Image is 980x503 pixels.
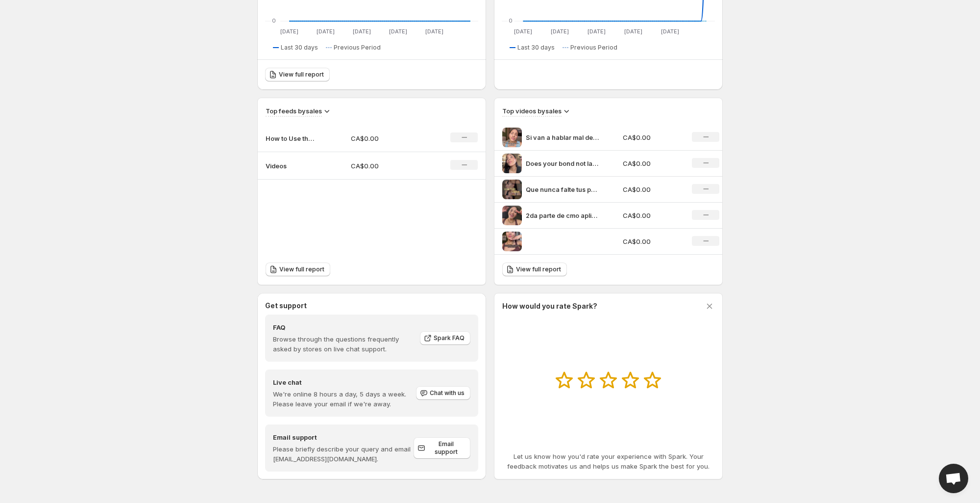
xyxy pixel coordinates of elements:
span: View full report [516,265,561,273]
h3: Get support [265,301,307,311]
p: We're online 8 hours a day, 5 days a week. Please leave your email if we're away. [273,389,415,409]
img: Si van a hablar mal de m procuren tener pestaas no quiero andar en boca de ninguna hoja pelada Pe... [502,128,522,147]
text: [DATE] [389,28,407,35]
text: [DATE] [551,28,569,35]
span: Previous Period [334,44,381,52]
text: [DATE] [317,28,335,35]
button: Chat with us [416,386,470,400]
a: View full report [265,68,330,81]
text: [DATE] [353,28,371,35]
span: Chat with us [430,389,465,397]
p: Si van a hablar mal de m procuren tener pestaas no quiero andar en boca de ninguna hoja pelada Pe... [526,132,599,142]
h3: Top videos by sales [502,106,562,116]
p: CA$0.00 [623,185,681,194]
span: Previous Period [570,44,617,52]
text: 0 [509,17,513,24]
text: [DATE] [661,28,679,35]
img: Does your bond not last or do your lashes fall off super quickly I totally get it and its probabl... [502,154,522,173]
text: [DATE] [624,28,642,35]
span: View full report [279,265,324,273]
p: CA$0.00 [623,237,681,246]
p: CA$0.00 [623,211,681,220]
a: Spark FAQ [420,331,470,345]
a: Open chat [939,464,968,493]
a: View full report [266,263,330,276]
span: Spark FAQ [434,334,465,342]
h4: Email support [273,432,414,442]
h4: Live chat [273,377,415,387]
p: CA$0.00 [351,133,420,143]
p: Browse through the questions frequently asked by stores on live chat support. [273,334,413,354]
p: How to Use the Apple Products [266,133,315,143]
h4: FAQ [273,322,413,332]
h3: Top feeds by sales [266,106,322,116]
p: Que nunca falte tus pestaas cluster para completar tu look del gym [526,185,599,194]
text: [DATE] [514,28,532,35]
p: Videos [266,161,315,171]
span: Last 30 days [517,44,555,52]
img: 2da parte de cmo aplicar tus pestaas DIY cluster [502,206,522,225]
text: [DATE] [588,28,606,35]
p: 2da parte de cmo aplicar tus pestaas DIY cluster [526,211,599,220]
text: [DATE] [425,28,443,35]
h3: How would you rate Spark? [502,301,597,311]
p: Let us know how you'd rate your experience with Spark. Your feedback motivates us and helps us ma... [502,451,714,471]
p: CA$0.00 [623,159,681,168]
a: Email support [414,437,470,459]
img: Que nunca falte tus pestaas cluster para completar tu look del gym [502,180,522,199]
p: CA$0.00 [351,161,420,171]
p: Does your bond not last or do your lashes fall off super quickly I totally get it and its probabl... [526,159,599,168]
text: [DATE] [280,28,298,35]
span: Email support [427,440,465,456]
text: 0 [272,17,276,24]
p: CA$0.00 [623,132,681,142]
a: View full report [502,263,567,276]
span: Last 30 days [281,44,318,52]
p: Please briefly describe your query and email [EMAIL_ADDRESS][DOMAIN_NAME]. [273,444,414,464]
span: View full report [279,71,324,79]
